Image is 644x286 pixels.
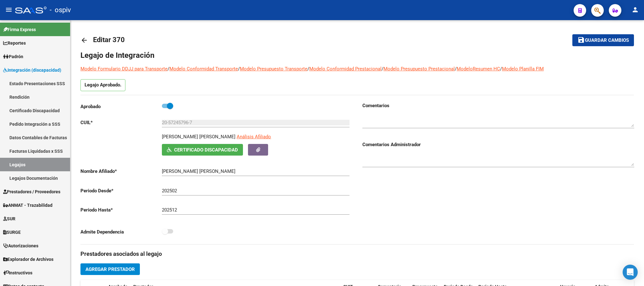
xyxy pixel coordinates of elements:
[362,141,634,148] h3: Comentarios Administrador
[362,102,634,109] h3: Comentarios
[3,53,23,60] span: Padrón
[80,36,88,44] mat-icon: arrow_back
[80,168,162,175] p: Nombre Afiliado
[80,228,162,235] p: Admite Dependencia
[162,144,243,156] button: Certificado Discapacidad
[93,36,125,44] span: Editar 370
[80,66,168,72] a: Modelo Formulario DDJJ para Transporte
[80,206,162,213] p: Periodo Hasta
[80,250,634,258] h3: Prestadores asociados al legajo
[572,34,634,46] button: Guardar cambios
[585,38,629,43] span: Guardar cambios
[162,133,235,140] p: [PERSON_NAME] [PERSON_NAME]
[174,147,238,153] span: Certificado Discapacidad
[237,134,271,140] span: Análisis Afiliado
[80,79,125,91] p: Legajo Aprobado.
[3,269,32,276] span: Instructivos
[3,229,21,236] span: SURGE
[80,263,140,275] button: Agregar Prestador
[577,36,585,44] mat-icon: save
[85,267,135,272] span: Agregar Prestador
[5,6,13,14] mat-icon: menu
[80,103,162,110] p: Aprobado
[383,66,455,72] a: Modelo Presupuesto Prestacional
[3,67,61,74] span: Integración (discapacidad)
[80,187,162,194] p: Periodo Desde
[169,66,238,72] a: Modelo Conformidad Transporte
[240,66,307,72] a: Modelo Presupuesto Transporte
[3,202,52,209] span: ANMAT - Trazabilidad
[3,215,15,222] span: SUR
[3,188,60,195] span: Prestadores / Proveedores
[309,66,382,72] a: Modelo Conformidad Prestacional
[50,3,71,17] span: - ospiv
[623,265,638,280] div: Open Intercom Messenger
[502,66,544,72] a: Modelo Planilla FIM
[457,66,500,72] a: ModeloResumen HC
[3,242,38,249] span: Autorizaciones
[3,26,36,33] span: Firma Express
[3,40,26,47] span: Reportes
[3,256,53,263] span: Explorador de Archivos
[80,119,162,126] p: CUIL
[631,6,639,14] mat-icon: person
[80,50,634,60] h1: Legajo de Integración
